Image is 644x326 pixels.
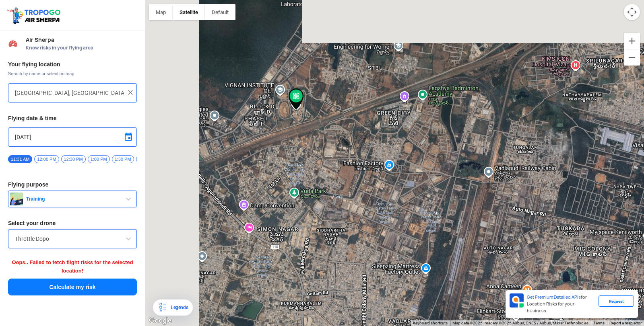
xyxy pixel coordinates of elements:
[599,295,634,307] div: Request
[8,70,137,77] span: Search by name or select on map
[136,155,158,163] span: 2:00 PM
[8,220,137,226] h3: Select your drone
[88,155,110,163] span: 1:00 PM
[15,234,130,244] input: Search by name or Brand
[6,6,63,25] img: ic_tgdronemaps.svg
[23,196,124,202] span: Training
[10,193,23,205] img: training.png
[624,49,640,66] button: Zoom out
[149,4,173,20] button: Show street map
[8,62,137,67] h3: Your flying location
[112,155,134,163] span: 1:30 PM
[413,320,448,326] button: Keyboard shortcuts
[624,33,640,49] button: Zoom in
[624,4,640,20] button: Map camera controls
[26,45,137,51] span: Know risks in your flying area
[8,39,18,48] img: Risk Scores
[26,37,137,43] span: Air Sherpa
[8,115,137,121] h3: Flying date & time
[593,321,605,325] a: Terms
[609,321,642,325] a: Report a map error
[524,293,599,315] div: for Location Risks for your business.
[527,294,581,300] span: Get Premium Detailed APIs
[34,155,59,163] span: 12:00 PM
[147,316,173,326] img: Google
[61,155,86,163] span: 12:30 PM
[452,321,588,325] span: Map data ©2025 Imagery ©2025 Airbus, CNES / Airbus, Maxar Technologies
[167,303,188,312] div: Legends
[173,4,205,20] button: Show satellite imagery
[15,88,124,98] input: Search your flying location
[510,293,524,308] img: Premium APIs
[126,88,134,96] img: ic_close.png
[8,155,32,163] span: 11:31 AM
[8,191,137,207] button: Training
[15,132,130,142] input: Select Date
[8,182,137,187] h3: Flying purpose
[158,303,167,312] img: Legends
[8,279,137,295] button: Calculate my risk
[147,316,173,326] a: Open this area in Google Maps (opens a new window)
[12,259,133,274] span: Oops.. Failed to fetch flight risks for the selected location!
